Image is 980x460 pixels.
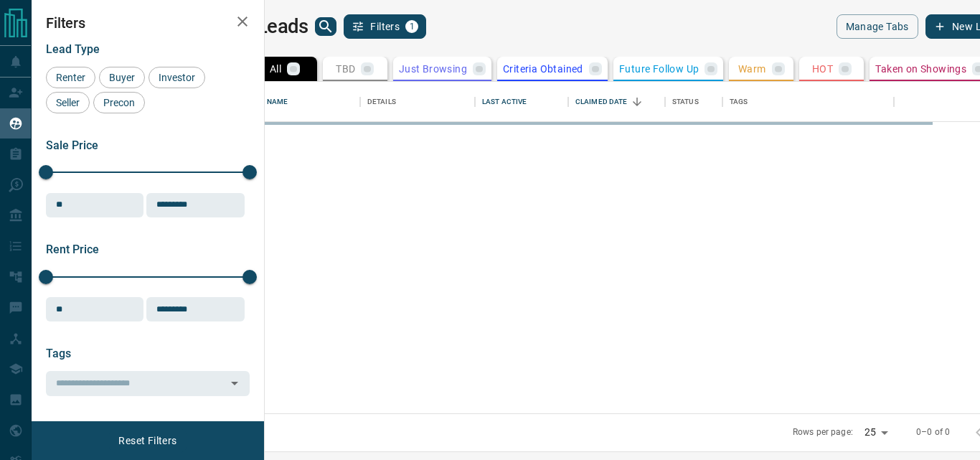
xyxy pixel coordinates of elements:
[730,82,748,122] div: Tags
[46,139,98,152] span: Sale Price
[399,64,467,74] p: Just Browsing
[360,82,475,122] div: Details
[226,15,308,38] h1: My Leads
[627,92,647,112] button: Sort
[738,64,766,74] p: Warm
[672,82,699,122] div: Status
[46,92,90,113] div: Seller
[407,22,417,32] span: 1
[270,64,281,74] p: All
[46,14,250,32] h2: Filters
[482,82,527,122] div: Last Active
[619,64,699,74] p: Future Follow Up
[665,82,722,122] div: Status
[46,347,71,360] span: Tags
[51,97,85,108] span: Seller
[260,82,360,122] div: Name
[793,426,853,438] p: Rows per page:
[149,67,205,88] div: Investor
[837,14,918,39] button: Manage Tabs
[51,72,90,83] span: Renter
[367,82,396,122] div: Details
[98,97,140,108] span: Precon
[875,64,966,74] p: Taken on Showings
[503,64,583,74] p: Criteria Obtained
[475,82,568,122] div: Last Active
[225,373,245,393] button: Open
[109,428,186,453] button: Reset Filters
[859,422,893,443] div: 25
[104,72,140,83] span: Buyer
[267,82,288,122] div: Name
[99,67,145,88] div: Buyer
[568,82,665,122] div: Claimed Date
[315,17,336,36] button: search button
[812,64,833,74] p: HOT
[46,67,95,88] div: Renter
[46,421,134,435] span: Opportunity Type
[93,92,145,113] div: Precon
[46,42,100,56] span: Lead Type
[722,82,894,122] div: Tags
[575,82,628,122] div: Claimed Date
[336,64,355,74] p: TBD
[154,72,200,83] span: Investor
[46,243,99,256] span: Rent Price
[344,14,426,39] button: Filters1
[916,426,950,438] p: 0–0 of 0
